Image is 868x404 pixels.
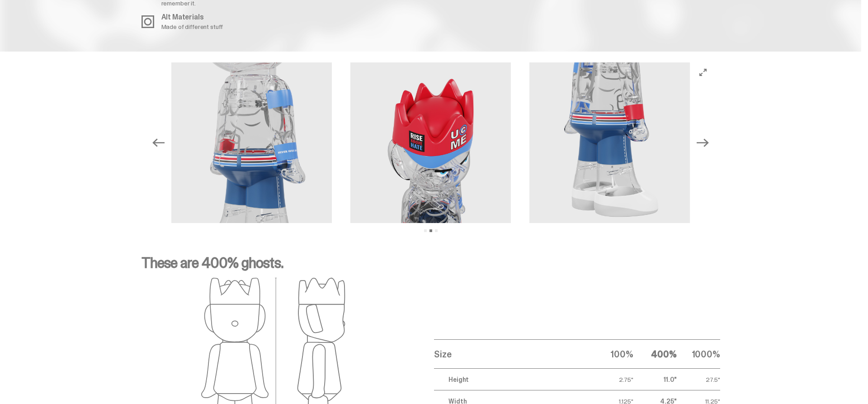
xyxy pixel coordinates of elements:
[677,340,720,369] th: 1000%
[142,256,720,277] p: These are 400% ghosts.
[161,24,223,30] p: Made of different stuff
[698,67,708,78] button: View full-screen
[424,229,427,232] button: View slide 1
[171,62,332,223] img: John_Cena_Media_Gallery_6.png
[693,133,713,153] button: Next
[435,229,438,232] button: View slide 3
[529,62,690,223] img: John_Cena_Media_Gallery_5.png
[161,14,223,21] p: Alt Materials
[677,369,720,390] td: 27.5"
[350,62,511,223] img: John_Cena_Media_Gallery_4.png
[434,369,590,390] td: Height
[434,340,590,369] th: Size
[633,369,677,390] td: 11.0"
[149,133,169,153] button: Previous
[590,369,633,390] td: 2.75"
[590,340,633,369] th: 100%
[429,229,432,232] button: View slide 2
[633,340,677,369] th: 400%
